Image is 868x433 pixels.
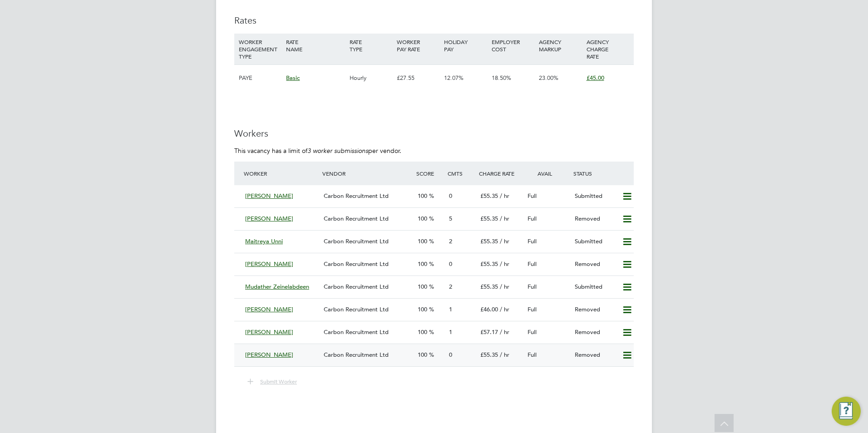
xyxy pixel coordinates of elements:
[324,260,389,268] span: Carbon Recruitment Ltd
[260,378,297,385] span: Submit Worker
[245,215,293,222] span: [PERSON_NAME]
[324,328,389,336] span: Carbon Recruitment Ltd
[500,192,509,200] span: / hr
[571,302,618,317] div: Removed
[528,328,537,336] span: Full
[418,192,427,200] span: 100
[480,237,498,245] span: £55.35
[418,283,427,290] span: 100
[500,260,509,268] span: / hr
[234,147,634,155] p: This vacancy has a limit of per vendor.
[524,165,571,182] div: Avail
[347,34,395,57] div: RATE TYPE
[500,237,509,245] span: / hr
[480,328,498,336] span: £57.17
[500,283,509,290] span: / hr
[449,328,452,336] span: 1
[528,305,537,313] span: Full
[489,34,537,57] div: EMPLOYER COST
[245,283,309,290] span: Mudather Zeinelabdeen
[241,376,304,388] button: Submit Worker
[445,165,477,182] div: Cmts
[480,351,498,359] span: £55.35
[324,283,389,290] span: Carbon Recruitment Ltd
[245,305,293,313] span: [PERSON_NAME]
[528,237,537,245] span: Full
[449,192,452,200] span: 0
[449,260,452,268] span: 0
[449,283,452,290] span: 2
[539,74,558,82] span: 23.00%
[347,65,395,91] div: Hourly
[584,34,631,64] div: AGENCY CHARGE RATE
[832,397,861,426] button: Engage Resource Center
[284,34,347,57] div: RATE NAME
[237,65,284,91] div: PAYE
[242,165,320,182] div: Worker
[528,283,537,290] span: Full
[587,74,604,82] span: £45.00
[286,74,300,82] span: Basic
[444,74,464,82] span: 12.07%
[324,305,389,313] span: Carbon Recruitment Ltd
[571,348,618,363] div: Removed
[492,74,511,82] span: 18.50%
[480,305,498,313] span: £46.00
[477,165,524,182] div: Charge Rate
[245,237,283,245] span: Maitreya Unni
[324,192,389,200] span: Carbon Recruitment Ltd
[418,351,427,359] span: 100
[571,189,618,204] div: Submitted
[418,260,427,268] span: 100
[245,351,293,359] span: [PERSON_NAME]
[571,234,618,249] div: Submitted
[528,192,537,200] span: Full
[571,280,618,295] div: Submitted
[571,212,618,226] div: Removed
[480,283,498,290] span: £55.35
[324,351,389,359] span: Carbon Recruitment Ltd
[395,34,442,57] div: WORKER PAY RATE
[245,328,293,336] span: [PERSON_NAME]
[537,34,584,57] div: AGENCY MARKUP
[234,128,634,139] h3: Workers
[480,260,498,268] span: £55.35
[234,15,634,26] h3: Rates
[571,165,634,182] div: Status
[500,215,509,222] span: / hr
[307,147,368,155] em: 3 worker submissions
[245,192,293,200] span: [PERSON_NAME]
[449,237,452,245] span: 2
[571,325,618,340] div: Removed
[528,215,537,222] span: Full
[324,215,389,222] span: Carbon Recruitment Ltd
[320,165,414,182] div: Vendor
[480,192,498,200] span: £55.35
[571,257,618,272] div: Removed
[414,165,445,182] div: Score
[500,305,509,313] span: / hr
[500,328,509,336] span: / hr
[480,215,498,222] span: £55.35
[500,351,509,359] span: / hr
[528,351,537,359] span: Full
[418,328,427,336] span: 100
[442,34,489,57] div: HOLIDAY PAY
[449,351,452,359] span: 0
[418,215,427,222] span: 100
[528,260,537,268] span: Full
[237,34,284,64] div: WORKER ENGAGEMENT TYPE
[449,215,452,222] span: 5
[324,237,389,245] span: Carbon Recruitment Ltd
[449,305,452,313] span: 1
[395,65,442,91] div: £27.55
[418,237,427,245] span: 100
[245,260,293,268] span: [PERSON_NAME]
[418,305,427,313] span: 100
